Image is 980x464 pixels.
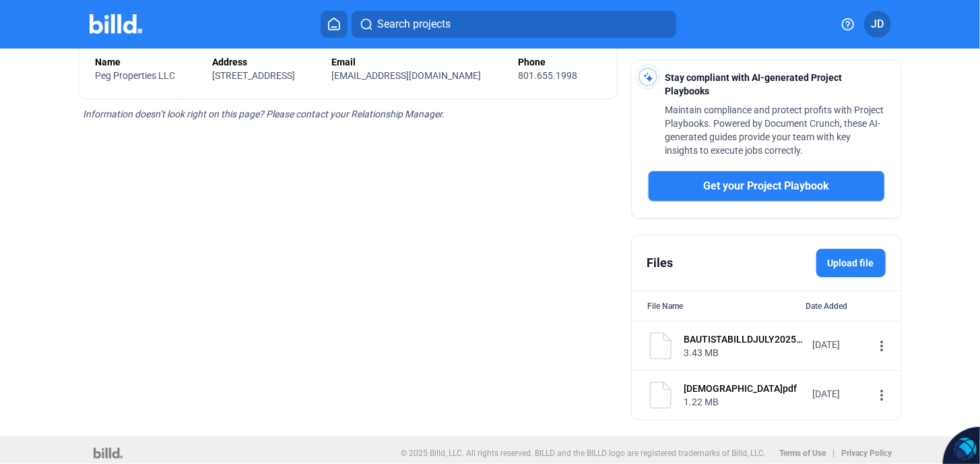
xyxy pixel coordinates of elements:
[841,448,892,458] b: Privacy Policy
[871,16,884,32] span: JD
[813,338,867,351] div: [DATE]
[806,299,885,313] div: Date Added
[95,55,199,69] div: Name
[90,14,143,34] img: Billd Company Logo
[832,448,835,458] p: |
[874,338,890,354] mat-icon: more_vert
[647,382,674,409] img: document
[648,299,684,313] div: File Name
[212,70,295,81] span: [STREET_ADDRESS]
[647,332,674,359] img: document
[648,171,885,202] button: Get your Project Playbook
[684,395,804,409] div: 1.22 MB
[332,55,505,69] div: Email
[703,178,829,194] span: Get your Project Playbook
[665,72,843,96] span: Stay compliant with AI-generated Project Playbooks
[684,382,804,395] div: [DEMOGRAPHIC_DATA]pdf
[518,55,601,69] div: Phone
[212,55,319,69] div: Address
[332,70,482,81] span: [EMAIL_ADDRESS][DOMAIN_NAME]
[874,387,890,403] mat-icon: more_vert
[377,16,451,32] span: Search projects
[94,448,123,459] img: logo
[864,11,891,38] button: JD
[665,105,884,156] span: Maintain compliance and protect profits with Project Playbooks. Powered by Document Crunch, these...
[352,11,676,38] button: Search projects
[684,346,804,359] div: 3.43 MB
[647,254,674,272] div: Files
[95,70,175,81] span: Peg Properties LLC
[518,70,577,81] span: 801.655.1998
[816,249,886,277] label: Upload file
[779,448,826,458] b: Terms of Use
[813,387,867,401] div: [DATE]
[401,448,766,458] p: © 2025 Billd, LLC. All rights reserved. BILLD and the BILLD logo are registered trademarks of Bil...
[684,332,804,346] div: BAUTISTABILLDJULY2025INVOICESPARTII.pdf
[83,109,445,119] span: Information doesn’t look right on this page? Please contact your Relationship Manager.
